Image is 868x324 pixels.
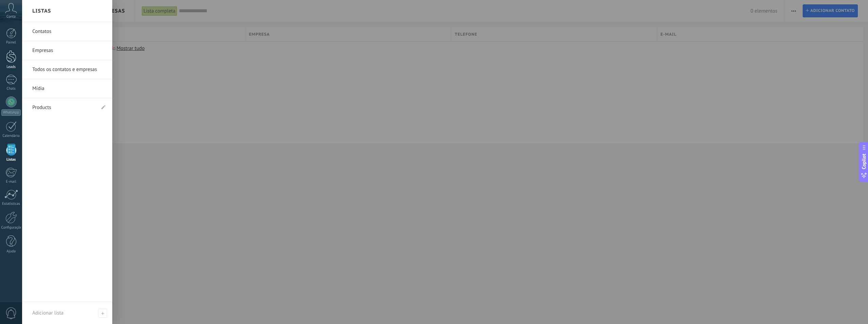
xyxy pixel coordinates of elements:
h2: Listas [32,0,51,22]
div: Ajuda [1,249,21,254]
a: Contatos [32,22,105,41]
div: E-mail [1,180,21,184]
div: Estatísticas [1,202,21,206]
div: Calendário [1,134,21,138]
div: Leads [1,65,21,69]
div: Configurações [1,226,21,230]
a: Todos os contatos e empresas [32,60,105,79]
span: Conta [6,15,16,19]
a: Empresas [32,41,105,60]
div: Chats [1,87,21,91]
span: Adicionar lista [98,309,107,318]
a: Products [32,98,95,117]
div: Listas [1,158,21,162]
div: Painel [1,40,21,45]
a: Mídia [32,79,105,98]
span: Adicionar lista [32,310,64,316]
span: Copilot [861,154,867,169]
div: WhatsApp [1,109,21,116]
